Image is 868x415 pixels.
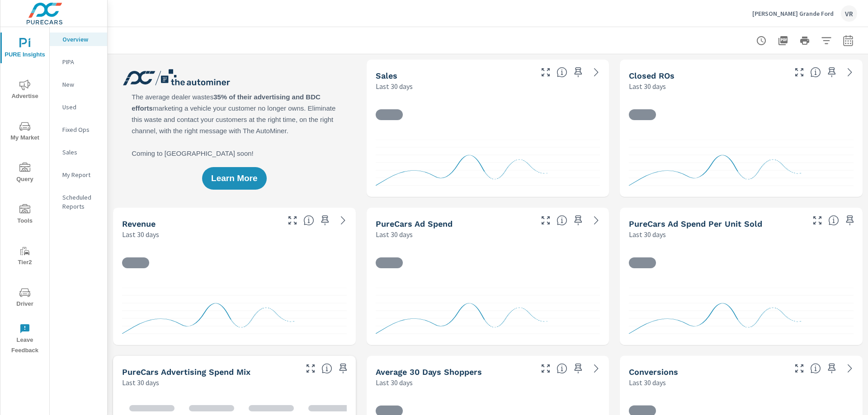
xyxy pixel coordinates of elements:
[62,80,100,89] p: New
[50,191,107,213] div: Scheduled Reports
[810,67,821,78] span: Number of Repair Orders Closed by the selected dealership group over the selected time range. [So...
[122,367,250,377] h5: PureCars Advertising Spend Mix
[774,32,792,50] button: "Export Report to PDF"
[810,213,825,228] button: Make Fullscreen
[50,168,107,182] div: My Report
[50,33,107,46] div: Overview
[50,55,107,69] div: PIPA
[376,219,453,228] h5: PureCars Ad Spend
[3,163,47,185] span: Query
[589,213,604,228] a: See more details in report
[303,361,318,376] button: Make Fullscreen
[50,78,107,91] div: New
[303,215,314,226] span: Total sales revenue over the selected date range. [Source: This data is sourced from the dealer’s...
[3,79,47,102] span: Advertise
[589,361,604,376] a: See more details in report
[817,32,835,50] button: Apply Filters
[376,229,413,240] p: Last 30 days
[629,377,666,388] p: Last 30 days
[828,215,839,226] span: Average cost of advertising per each vehicle sold at the dealer over the selected date range. The...
[3,287,47,309] span: Driver
[629,229,666,240] p: Last 30 days
[321,363,332,374] span: This table looks at how you compare to the amount of budget you spend per channel as opposed to y...
[3,121,47,143] span: My Market
[211,174,257,182] span: Learn More
[62,103,100,112] p: Used
[825,65,839,79] span: Save this to your personalized report
[825,361,839,376] span: Save this to your personalized report
[285,213,300,228] button: Make Fullscreen
[62,35,100,44] p: Overview
[50,100,107,114] div: Used
[538,213,553,228] button: Make Fullscreen
[336,213,350,228] a: See more details in report
[62,125,100,134] p: Fixed Ops
[752,9,834,18] p: [PERSON_NAME] Grande Ford
[557,363,567,374] span: A rolling 30 day total of daily Shoppers on the dealership website, averaged over the selected da...
[62,57,100,66] p: PIPA
[571,361,585,376] span: Save this to your personalized report
[62,148,100,157] p: Sales
[843,65,857,79] a: See more details in report
[796,32,814,50] button: Print Report
[843,213,857,228] span: Save this to your personalized report
[122,377,159,388] p: Last 30 days
[629,219,762,228] h5: PureCars Ad Spend Per Unit Sold
[0,27,49,359] div: nav menu
[810,363,821,374] span: The number of dealer-specified goals completed by a visitor. [Source: This data is provided by th...
[571,213,585,228] span: Save this to your personalized report
[122,229,159,240] p: Last 30 days
[629,81,666,92] p: Last 30 days
[62,193,100,211] p: Scheduled Reports
[841,5,857,22] div: VR
[3,246,47,268] span: Tier2
[376,367,482,377] h5: Average 30 Days Shoppers
[376,377,413,388] p: Last 30 days
[318,213,332,228] span: Save this to your personalized report
[629,367,678,377] h5: Conversions
[62,170,100,179] p: My Report
[843,361,857,376] a: See more details in report
[557,215,567,226] span: Total cost of media for all PureCars channels for the selected dealership group over the selected...
[557,67,567,78] span: Number of vehicles sold by the dealership over the selected date range. [Source: This data is sou...
[122,219,156,228] h5: Revenue
[839,32,857,50] button: Select Date Range
[202,167,266,190] button: Learn More
[3,204,47,226] span: Tools
[538,65,553,79] button: Make Fullscreen
[538,361,553,376] button: Make Fullscreen
[376,71,397,80] h5: Sales
[589,65,604,79] a: See more details in report
[3,38,47,60] span: PURE Insights
[50,123,107,136] div: Fixed Ops
[50,145,107,159] div: Sales
[336,361,350,376] span: Save this to your personalized report
[3,323,47,356] span: Leave Feedback
[629,71,675,80] h5: Closed ROs
[571,65,585,79] span: Save this to your personalized report
[792,361,807,376] button: Make Fullscreen
[792,65,807,79] button: Make Fullscreen
[376,81,413,92] p: Last 30 days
